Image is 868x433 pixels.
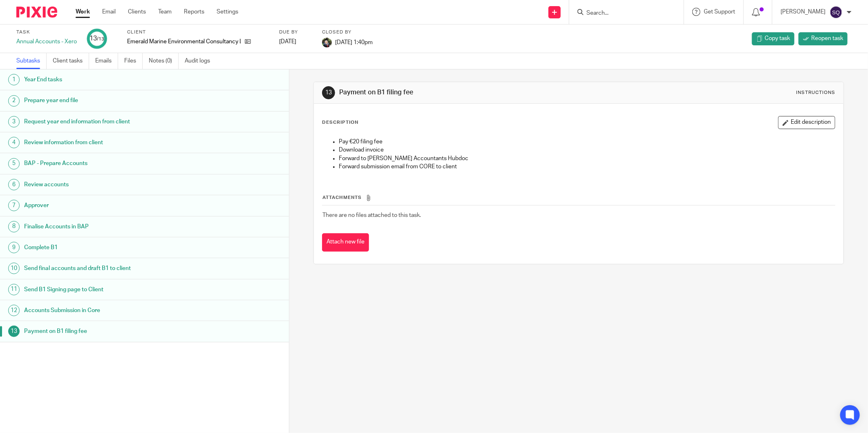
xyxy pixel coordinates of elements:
[8,95,20,107] div: 2
[322,29,373,36] label: Closed by
[24,325,195,337] h1: Payment on B1 filing fee
[704,9,735,15] span: Get Support
[89,34,104,43] div: 13
[322,195,362,200] span: Attachments
[185,53,216,69] a: Audit logs
[16,38,77,46] div: Annual Accounts - Xero
[339,154,835,163] p: Forward to [PERSON_NAME] Accountants Hubdoc
[340,88,596,97] h1: Payment on B1 filing fee
[8,137,20,148] div: 4
[24,74,195,86] h1: Year End tasks
[158,8,172,16] a: Team
[95,53,118,69] a: Emails
[24,199,195,212] h1: Approver
[24,221,195,233] h1: Finalise Accounts in BAP
[24,116,195,128] h1: Request year end information from client
[765,34,790,42] span: Copy task
[97,37,104,41] small: /13
[24,94,195,107] h1: Prepare year end file
[53,53,89,69] a: Client tasks
[339,138,835,146] p: Pay €20 filing fee
[830,6,843,19] img: svg%3E
[128,8,146,16] a: Clients
[322,38,332,47] img: Jade.jpeg
[322,212,421,218] span: There are no files attached to this task.
[149,53,179,69] a: Notes (0)
[8,305,20,316] div: 12
[279,29,312,36] label: Due by
[8,221,20,232] div: 8
[24,241,195,254] h1: Complete B1
[16,53,47,69] a: Subtasks
[799,32,848,45] a: Reopen task
[8,242,20,253] div: 9
[339,163,835,171] p: Forward submission email from CORE to client
[811,34,843,42] span: Reopen task
[8,263,20,274] div: 10
[781,8,825,16] p: [PERSON_NAME]
[16,29,77,36] label: Task
[8,179,20,190] div: 6
[127,29,269,36] label: Client
[24,136,195,149] h1: Review information from client
[8,200,20,211] div: 7
[8,116,20,127] div: 3
[24,179,195,191] h1: Review accounts
[586,10,659,17] input: Search
[322,233,369,252] button: Attach new file
[24,157,195,170] h1: BAP - Prepare Accounts
[796,89,835,96] div: Instructions
[322,119,358,126] p: Description
[102,8,116,16] a: Email
[8,74,20,85] div: 1
[16,7,57,18] img: Pixie
[124,53,143,69] a: Files
[335,39,373,45] span: [DATE] 1:40pm
[339,146,835,154] p: Download invoice
[778,116,835,129] button: Edit description
[24,262,195,275] h1: Send final accounts and draft B1 to client
[24,283,195,296] h1: Send B1 Signing page to Client
[217,8,238,16] a: Settings
[8,326,20,337] div: 13
[8,284,20,295] div: 11
[24,304,195,317] h1: Accounts Submission in Core
[8,158,20,170] div: 5
[127,38,241,46] p: Emerald Marine Environmental Consultancy Limited
[184,8,204,16] a: Reports
[76,8,90,16] a: Work
[752,32,794,45] a: Copy task
[279,38,312,46] div: [DATE]
[322,86,335,99] div: 13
